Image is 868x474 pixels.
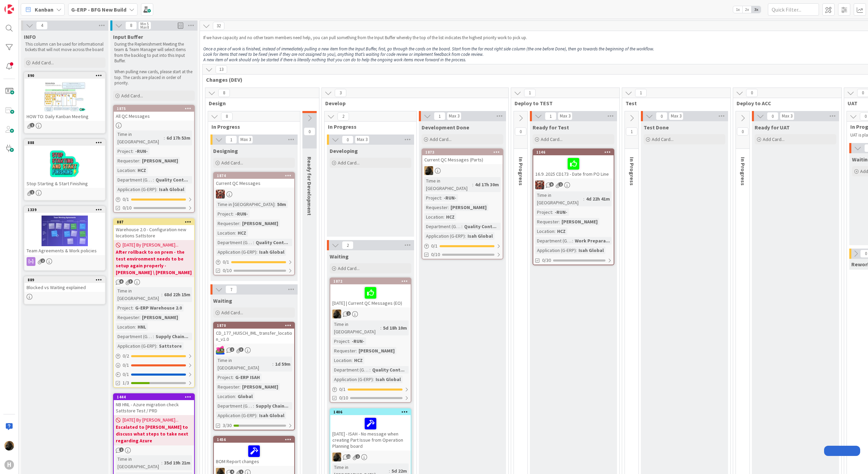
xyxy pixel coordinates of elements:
span: 2 [41,258,45,263]
span: Develop [325,100,500,107]
em: Once a piece of work is finished, instead of immediately pulling a new item from the Input Buffer... [203,46,654,52]
div: Global [236,393,254,400]
div: 1873Current QC Messages (Parts) [422,149,503,164]
span: 1 [239,470,243,474]
div: 1d 59m [273,360,292,368]
span: 1 [30,123,34,127]
div: Min 5 [140,22,148,26]
a: 888Stop Starting & Start Finishing [24,139,106,201]
div: Project [535,208,552,216]
div: 1406[DATE] - ISAH - No message when creating Part Issue from Operation Planning board [330,409,411,451]
span: Add Card... [32,60,54,66]
div: Application (G-ERP) [332,376,373,383]
a: 1874Current QC MessagesJKTime in [GEOGRAPHIC_DATA]:50mProject:-RUN-Requester:[PERSON_NAME]Locatio... [213,172,295,275]
div: Project [116,147,132,155]
div: HCZ [236,229,248,237]
span: Deploy to TEST [515,100,611,107]
span: 1x [733,6,742,13]
div: 1339Team Agreements & Work policies [25,207,105,255]
span: 1/3 [123,379,129,386]
div: Location [116,167,135,174]
div: 1872[DATE] | Current QC Messages (EO) [330,278,411,307]
p: During the Replenishment Meeting the team & Team Manager will select items from the backlog to pu... [114,42,193,64]
span: : [239,220,240,227]
span: : [465,232,466,240]
span: 0 / 1 [123,362,129,369]
div: Project [424,194,441,202]
div: 1444 [114,394,194,400]
div: 1456BOM Report changes [214,437,294,466]
div: 1874 [217,173,294,178]
span: : [274,201,275,208]
div: HCZ [444,213,456,221]
div: Time in [GEOGRAPHIC_DATA] [216,357,272,372]
div: 1874 [214,173,294,179]
div: Isah Global [577,247,605,254]
span: 3x [752,6,761,13]
span: 0 / 1 [223,258,229,266]
span: Add Card... [763,136,785,142]
div: Project [332,337,349,345]
span: : [156,186,157,193]
div: Isah Global [257,248,286,256]
div: 889 [28,278,105,282]
span: : [583,195,584,203]
div: Time in [GEOGRAPHIC_DATA] [332,320,380,335]
div: 890 [25,73,105,79]
div: [PERSON_NAME] [357,347,396,354]
div: JK [214,346,294,354]
div: Location [216,393,235,400]
a: 114616.9 .2025 CD173 - Date from PO LineJKTime in [GEOGRAPHIC_DATA]:4d 22h 41mProject:-RUN-Reques... [533,148,614,265]
div: JK [533,180,614,189]
div: 890HOW TO: Daily Kanban Meeting [25,73,105,121]
div: Requester [116,314,139,321]
div: 888Stop Starting & Start Finishing [25,140,105,188]
span: 12 [346,454,351,459]
span: : [356,347,357,354]
div: 1146 [536,150,614,155]
span: 0 [746,89,758,97]
span: 0/10 [339,394,348,401]
div: BOM Report changes [214,443,294,466]
div: 1874Current QC Messages [214,173,294,188]
span: : [441,194,442,202]
div: Team Agreements & Work policies [25,246,105,255]
span: Add Card... [338,160,360,166]
a: 1339Team Agreements & Work policies [24,206,106,271]
div: -RUN- [442,194,458,202]
span: : [233,374,234,381]
div: ND [330,310,411,318]
div: HNL [136,323,148,331]
div: Requester [424,204,448,211]
div: Quality Cont... [370,366,406,374]
div: Application (G-ERP) [216,248,256,256]
div: 1444 [117,395,194,399]
div: Project [216,374,233,381]
span: : [253,239,254,246]
span: 3 [335,89,346,97]
div: 4d 17h 30m [473,181,501,188]
span: Add Card... [221,310,243,316]
span: 0/10 [223,267,232,274]
span: Test [626,100,722,107]
div: 16.9 .2025 CD173 - Date from PO Line [533,155,614,178]
span: 1 [524,89,536,97]
span: : [256,248,257,256]
span: 6 [119,279,124,284]
div: 1456 [214,437,294,443]
div: [PERSON_NAME] [140,157,180,164]
span: 0/10 [431,251,440,258]
div: Requester [216,220,239,227]
div: Time in [GEOGRAPHIC_DATA] [424,177,472,192]
div: [PERSON_NAME] [140,314,180,321]
div: Application (G-ERP) [116,186,156,193]
span: : [369,366,370,374]
div: Location [535,227,554,235]
span: [DATE] By [PERSON_NAME]... [123,241,178,249]
span: Add Card... [121,93,143,99]
span: Add Card... [541,136,563,142]
div: Sattstore [157,342,184,350]
span: 0/10 [123,204,131,211]
span: 0 / 2 [123,352,129,360]
div: Department (G-ERP) [424,223,461,230]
